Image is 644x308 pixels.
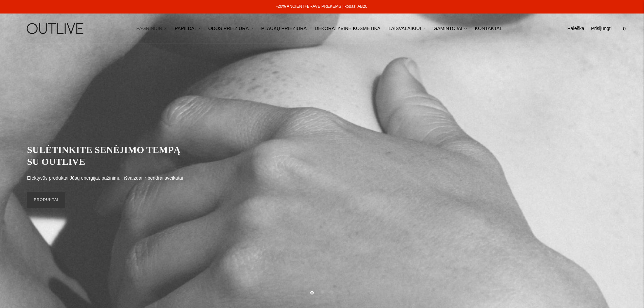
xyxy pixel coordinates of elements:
a: 0 [618,21,630,36]
button: Move carousel to slide 1 [310,291,314,294]
a: GAMINTOJAI [433,21,467,36]
a: PAGRINDINIS [136,21,167,36]
button: Move carousel to slide 2 [320,290,324,294]
a: KONTAKTAI [475,21,501,36]
a: ODOS PRIEŽIŪRA [208,21,253,36]
a: Paieška [567,21,584,36]
span: 0 [620,24,629,33]
h2: SULĖTINKITE SENĖJIMO TEMPĄ SU OUTLIVE [27,144,189,168]
a: PAPILDAI [175,21,200,36]
p: Efektyvūs produktai Jūsų energijai, pažinimui, išvaizdai ir bendrai sveikatai [27,174,183,182]
button: Move carousel to slide 3 [330,290,334,294]
a: -20% ANCIENT+BRAVE PREKĖMS | kodas: AB20 [276,4,367,9]
a: PLAUKŲ PRIEŽIŪRA [261,21,307,36]
a: DEKORATYVINĖ KOSMETIKA [315,21,380,36]
a: PRODUKTAI [27,192,65,208]
a: LAISVALAIKIUI [388,21,425,36]
a: Prisijungti [591,21,612,36]
img: OUTLIVE [14,17,98,40]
